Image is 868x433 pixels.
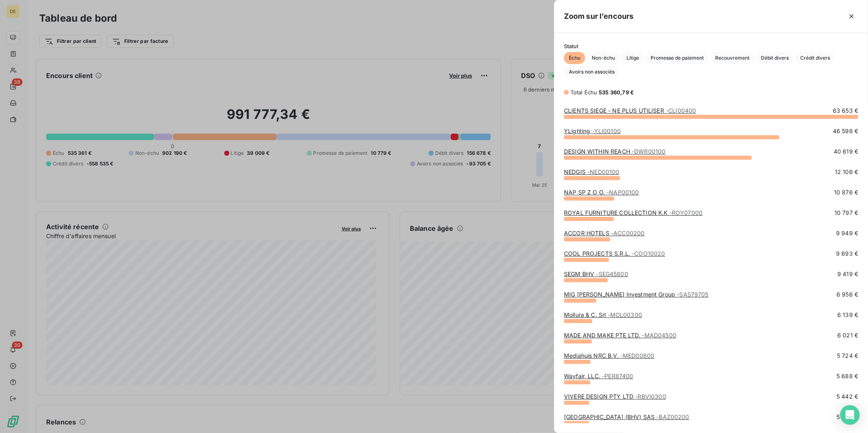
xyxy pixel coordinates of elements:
[632,250,665,257] span: - COO10020
[564,393,666,400] a: VIVERE DESIGN PTY LTD
[656,413,689,420] span: - BAZ00200
[632,148,665,155] span: - DWR00100
[564,127,621,134] a: YLighting
[620,352,654,359] span: - MED00600
[836,250,858,258] span: 9 693 €
[834,147,858,156] span: 40 619 €
[635,393,666,400] span: - RBVI0300
[837,413,858,421] span: 5 396 €
[564,352,654,359] a: Mediahuis NRC B.V.
[756,52,794,64] button: Débit divers
[564,189,639,196] a: NAP SP Z O O.
[833,107,858,115] span: 63 653 €
[710,52,754,64] button: Recouvrement
[837,311,858,319] span: 6 139 €
[795,52,835,64] button: Crédit divers
[837,331,858,339] span: 6 021 €
[599,89,634,96] span: 535 360,79 €
[669,209,702,216] span: - ROY07000
[564,43,858,49] span: Statut
[564,413,689,420] a: [GEOGRAPHIC_DATA] (BHV) SAS
[837,393,858,401] span: 5 442 €
[646,52,709,64] button: Promesse de paiement
[564,373,633,379] a: Wayfair, LLC.
[677,291,708,298] span: - SAS79705
[837,372,858,380] span: 5 688 €
[606,189,639,196] span: - NAP00100
[564,332,676,339] a: MADE AND MAKE PTE LTD.
[564,209,702,216] a: ROYAL FURNITURE COLLECTION K.K
[833,127,858,135] span: 46 598 €
[564,270,628,277] a: SEGM BHV
[564,66,620,78] button: Avoirs non associés
[564,148,665,155] a: DESIGN WITHIN REACH
[564,230,644,237] a: ACCOR HOTELS
[834,209,858,217] span: 10 797 €
[835,168,858,176] span: 12 106 €
[834,188,858,196] span: 10 876 €
[666,107,696,114] span: - CLI00400
[608,311,642,318] span: - MOL00300
[587,168,619,175] span: - NED00100
[570,89,597,96] span: Total Échu
[587,52,620,64] button: Non-échu
[564,107,696,114] a: CLIENTS SIEGE - NE PLUS UTILISER
[564,52,585,64] button: Échu
[564,250,665,257] a: COOL PROJECTS S.R.L.
[592,127,621,134] span: - YLI00100
[564,11,634,22] h5: Zoom sur l’encours
[564,291,709,298] a: MIG [PERSON_NAME] Investment Group
[564,168,619,175] a: NEDGIS
[596,270,628,277] span: - SEG45800
[642,332,676,339] span: - MAD04500
[564,311,642,318] a: Mollura & C. Srl
[836,229,858,237] span: 9 949 €
[611,230,644,237] span: - ACC00200
[554,107,868,423] div: grid
[837,270,858,278] span: 9 419 €
[840,405,860,425] div: Open Intercom Messenger
[837,290,858,299] span: 6 956 €
[837,352,858,360] span: 5 724 €
[602,373,633,379] span: - PER87400
[622,52,644,64] button: Litige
